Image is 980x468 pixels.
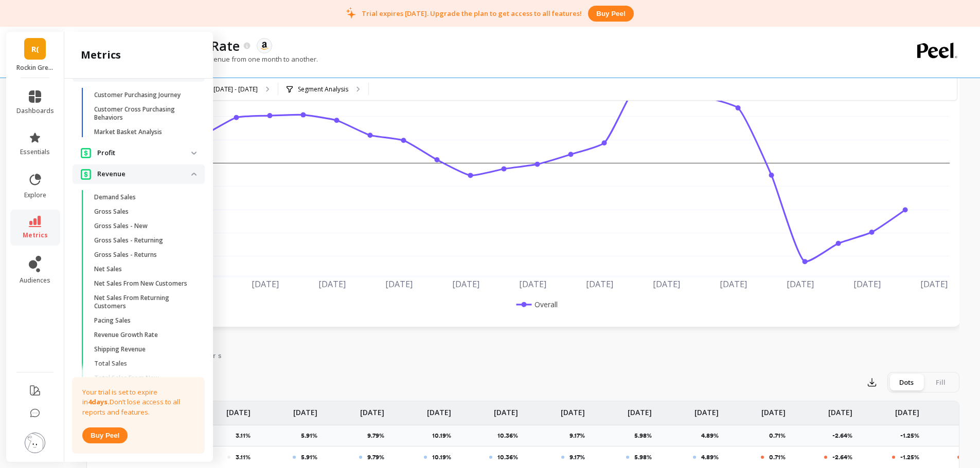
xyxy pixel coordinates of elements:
[94,294,192,310] p: Net Sales From Returning Customers
[94,345,146,353] p: Shipping Revenue
[761,401,786,418] p: [DATE]
[832,453,852,461] p: -2.64%
[97,148,191,158] p: Profit
[497,432,524,440] p: 10.36%
[94,331,158,339] p: Revenue Growth Rate
[367,432,390,440] p: 9.79%
[301,453,317,461] p: 5.91%
[900,432,925,440] p: -1.25%
[82,387,194,418] p: Your trial is set to expire in Don’t lose access to all reports and features.
[301,432,324,440] p: 5.91%
[97,169,191,179] p: Revenue
[360,401,384,418] p: [DATE]
[25,433,45,453] img: profile picture
[94,316,131,325] p: Pacing Sales
[16,107,54,115] span: dashboards
[94,222,148,230] p: Gross Sales - New
[293,401,317,418] p: [DATE]
[94,251,157,259] p: Gross Sales - Returns
[24,191,46,199] span: explore
[81,169,91,179] img: navigation item icon
[94,208,129,216] p: Gross Sales
[497,453,518,461] p: 10.36%
[191,152,197,155] img: down caret icon
[569,432,591,440] p: 9.17%
[561,401,585,418] p: [DATE]
[94,236,163,245] p: Gross Sales - Returning
[86,342,959,366] nav: Tabs
[588,6,633,22] button: Buy peel
[432,453,451,461] p: 10.19%
[832,432,859,440] p: -2.64%
[634,432,658,440] p: 5.98%
[701,453,719,461] p: 4.89%
[94,91,181,99] p: Customer Purchasing Journey
[569,453,585,461] p: 9.17%
[16,64,54,72] p: Rockin Green (Essor)
[432,432,457,440] p: 10.19%
[94,360,127,368] p: Total Sales
[828,401,852,418] p: [DATE]
[94,193,136,201] p: Demand Sales
[362,9,582,18] p: Trial expires [DATE]. Upgrade the plan to get access to all features!
[427,401,451,418] p: [DATE]
[236,432,257,440] p: 3.11%
[226,401,251,418] p: [DATE]
[701,432,725,440] p: 4.89%
[191,173,197,176] img: down caret icon
[88,397,110,406] strong: 4 days.
[81,48,121,62] h2: metrics
[94,374,192,390] p: Total Sales From New Customers
[889,374,923,390] div: Dots
[82,427,128,443] button: Buy peel
[31,43,39,55] span: R(
[20,276,50,285] span: audiences
[81,147,91,158] img: navigation item icon
[94,279,187,288] p: Net Sales From New Customers
[769,432,792,440] p: 0.71%
[634,453,652,461] p: 5.98%
[628,401,652,418] p: [DATE]
[367,453,384,461] p: 9.79%
[23,231,48,239] span: metrics
[923,374,957,390] div: Fill
[260,41,269,50] img: api.amazon.svg
[236,453,251,461] p: 3.11%
[895,401,919,418] p: [DATE]
[20,148,50,156] span: essentials
[494,401,518,418] p: [DATE]
[769,453,786,461] p: 0.71%
[900,453,919,461] p: -1.25%
[94,105,192,122] p: Customer Cross Purchasing Behaviors
[298,85,348,93] p: Segment Analysis
[94,128,162,136] p: Market Basket Analysis
[94,265,122,273] p: Net Sales
[694,401,719,418] p: [DATE]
